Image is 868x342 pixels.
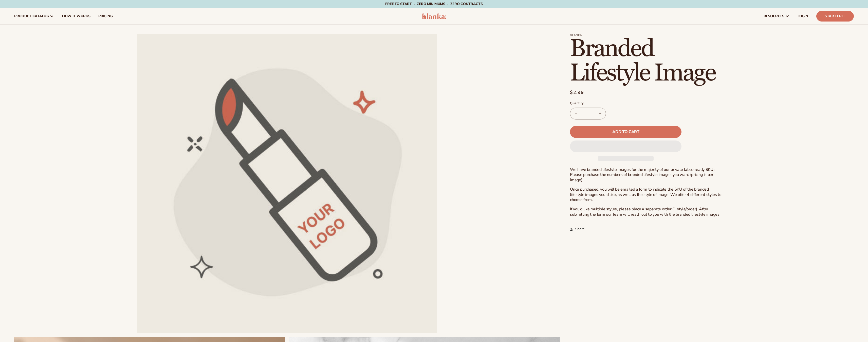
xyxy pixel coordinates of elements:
span: LOGIN [798,14,808,18]
span: product catalog [14,14,49,18]
a: product catalog [10,8,58,24]
a: pricing [94,8,117,24]
p: Once purchased, you will be emailed a form to indicate the SKU of the branded lifestyle images yo... [570,187,722,203]
a: How It Works [58,8,95,24]
span: How It Works [62,14,90,18]
span: resources [764,14,784,18]
a: resources [760,8,793,24]
a: LOGIN [793,8,812,24]
p: Blanka [570,34,722,37]
span: $2.99 [570,89,584,96]
span: Free to start · ZERO minimums · ZERO contracts [385,2,483,6]
span: Add to cart [612,130,639,134]
a: Start Free [816,11,854,22]
p: We have branded lifestyle images for the majority of our private label-ready SKUs. Please purchas... [570,167,722,183]
span: pricing [98,14,113,18]
label: Quantity [570,101,681,106]
button: Share [570,224,586,235]
p: If you’d like multiple styles, please place a separate order (1 style/order). After submitting th... [570,207,722,217]
button: Add to cart [570,126,681,138]
img: logo [422,13,446,19]
h1: Branded Lifestyle Image [570,37,722,85]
